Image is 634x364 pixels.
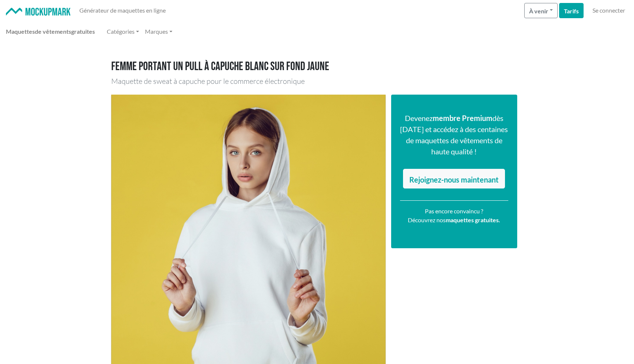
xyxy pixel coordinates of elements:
[6,8,70,16] img: Marque de maquette
[71,28,95,35] font: gratuites
[79,7,166,14] font: Générateur de maquettes en ligne
[409,175,499,184] font: Rejoignez-nous maintenant
[564,7,579,14] font: Tarifs
[403,169,505,188] a: Rejoignez-nous maintenant
[433,114,492,122] font: membre Premium
[142,24,175,39] a: Marques
[35,28,71,35] font: de vêtements
[107,28,135,35] font: Catégories
[590,3,628,18] a: Se connecter
[425,207,483,214] font: Pas encore convaincu ?
[592,7,625,14] font: Se connecter
[6,28,35,35] font: Maquettes
[405,114,433,122] font: Devenez
[408,216,446,223] font: Découvrez nos
[145,28,168,35] font: Marques
[3,24,98,39] a: Maquettesde vêtementsgratuites
[111,76,305,86] font: Maquette de sweat à capuche pour le commerce électronique
[529,7,548,14] font: À venir
[76,3,169,18] a: Générateur de maquettes en ligne
[111,59,329,74] font: Femme portant un pull à capuche blanc sur fond jaune
[559,3,584,18] a: Tarifs
[104,24,142,39] a: Catégories
[524,3,558,18] button: À venir
[446,216,500,223] a: maquettes gratuites.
